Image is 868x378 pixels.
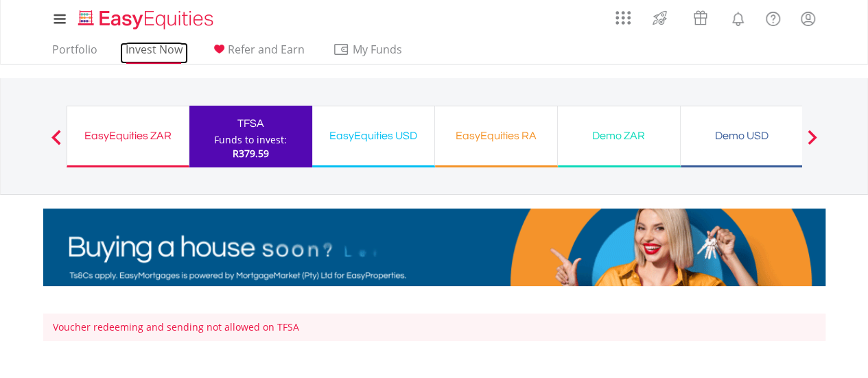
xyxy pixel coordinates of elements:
[689,7,712,29] img: vouchers-v2.svg
[648,7,671,29] img: thrive-v2.svg
[120,43,188,64] a: Invest Now
[615,10,631,25] img: grid-menu-icon.svg
[689,126,795,145] div: Demo USD
[198,114,304,133] div: TFSA
[233,147,269,160] span: R379.59
[214,133,287,147] div: Funds to invest:
[43,137,70,150] button: Previous
[680,3,720,29] a: Vouchers
[333,40,423,58] span: My Funds
[43,314,825,341] div: Voucher redeeming and sending not allowed on TFSA
[798,137,825,150] button: Next
[47,43,103,64] a: Portfolio
[75,8,219,31] img: EasyEquities_Logo.png
[205,43,310,64] a: Refer and Earn
[566,126,672,145] div: Demo ZAR
[755,3,790,31] a: FAQ's and Support
[720,3,755,31] a: Notifications
[607,3,640,25] a: AppsGrid
[443,126,549,145] div: EasyEquities RA
[790,3,825,34] a: My Profile
[75,126,180,145] div: EasyEquities ZAR
[43,209,825,286] img: EasyMortage Promotion Banner
[320,126,426,145] div: EasyEquities USD
[73,3,219,31] a: Home page
[228,42,305,57] span: Refer and Earn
